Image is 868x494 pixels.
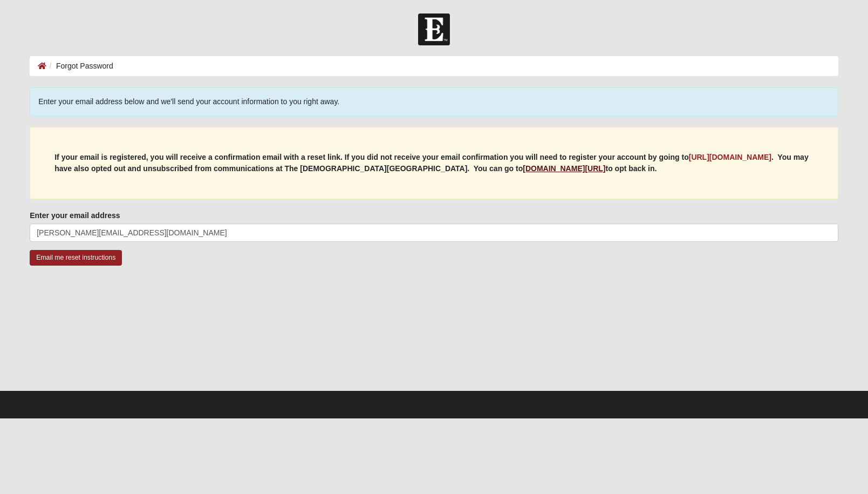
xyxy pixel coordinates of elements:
[30,250,122,266] input: Email me reset instructions
[523,164,605,173] a: [DOMAIN_NAME][URL]
[46,60,113,72] li: Forgot Password
[30,87,838,116] div: Enter your email address below and we'll send your account information to you right away.
[30,210,120,221] label: Enter your email address
[54,152,814,174] p: If your email is registered, you will receive a confirmation email with a reset link. If you did ...
[418,13,450,45] img: Church of Eleven22 Logo
[689,153,771,161] a: [URL][DOMAIN_NAME]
